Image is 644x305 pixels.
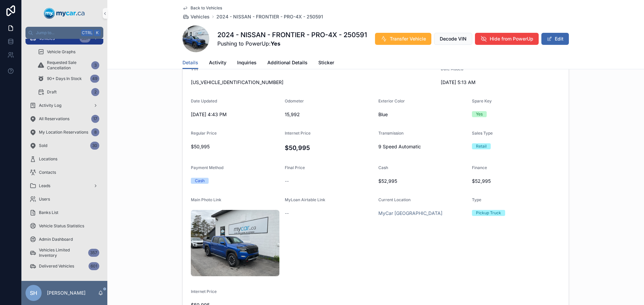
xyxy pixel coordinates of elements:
[95,30,100,35] span: K
[285,98,304,103] span: Odometer
[216,13,323,20] a: 2024 - NISSAN - FRONTIER - PRO-4X - 250591
[89,262,99,270] div: 601
[285,197,325,202] span: MyLoan Airtable Link
[25,233,103,245] a: Admin Dashboard
[39,210,58,215] span: Banks List
[378,165,388,170] span: Cash
[285,131,311,136] span: Internet Price
[191,111,279,118] span: [DATE] 4:43 PM
[25,166,103,178] a: Contacts
[191,165,223,170] span: Payment Method
[472,98,492,103] span: Spare Key
[39,247,86,258] span: Vehicles Limited Inventory
[195,178,205,184] div: Cash
[88,249,99,257] div: 357
[476,210,501,216] div: Pickup Truck
[25,113,103,125] a: All Reservations17
[285,178,289,184] span: --
[390,35,426,42] span: Transfer Vehicle
[472,131,493,136] span: Sales Type
[182,57,198,69] a: Details
[91,115,99,123] div: 17
[47,49,75,55] span: Vehicle Graphs
[209,59,226,66] span: Activity
[39,197,50,202] span: Users
[378,111,467,118] span: Blue
[191,131,217,136] span: Regular Price
[34,86,103,98] a: Draft2
[191,13,210,20] span: Vehicles
[217,40,367,48] span: Pushing to PowerUp:
[182,5,222,11] a: Back to Vehicles
[25,27,103,39] button: Jump to...CtrlK
[91,88,99,96] div: 2
[472,165,487,170] span: Finance
[217,30,367,40] h1: 2024 - NISSAN - FRONTIER - PRO-4X - 250591
[475,33,539,45] button: Hide from PowerUp
[441,79,529,86] span: [DATE] 5:13 AM
[237,57,257,70] a: Inquiries
[39,143,47,148] span: Sold
[39,237,73,242] span: Admin Dashboard
[191,197,221,202] span: Main Photo Link
[191,289,217,294] span: Internet Price
[285,111,373,118] span: 15,992
[476,143,487,149] div: Retail
[90,142,99,150] div: 30
[182,13,210,20] a: Vehicles
[476,111,483,117] div: Yes
[90,75,99,83] div: 49
[378,131,404,136] span: Transmission
[191,143,279,150] span: $50,995
[39,223,84,229] span: Vehicle Status Statistics
[34,59,103,71] a: Requested Sale Cancellation3
[237,59,257,66] span: Inquiries
[25,126,103,138] a: My Location Reservations8
[39,156,57,162] span: Locations
[191,210,279,276] img: uc
[47,76,82,81] span: 90+ Days In Stock
[375,33,431,45] button: Transfer Vehicle
[191,79,435,86] span: [US_VEHICLE_IDENTIFICATION_NUMBER]
[39,130,88,135] span: My Location Reservations
[47,290,86,296] p: [PERSON_NAME]
[541,33,569,45] button: Edit
[434,33,472,45] button: Decode VIN
[490,35,533,42] span: Hide from PowerUp
[34,73,103,85] a: 90+ Days In Stock49
[25,193,103,205] a: Users
[47,89,57,95] span: Draft
[209,57,226,70] a: Activity
[267,57,308,70] a: Additional Details
[378,210,442,217] a: MyCar [GEOGRAPHIC_DATA]
[378,178,467,184] span: $52,995
[91,61,99,69] div: 3
[47,60,89,71] span: Requested Sale Cancellation
[472,197,481,202] span: Type
[30,289,37,297] span: SH
[182,59,198,66] span: Details
[34,46,103,58] a: Vehicle Graphs
[472,178,560,184] span: $52,995
[318,59,334,66] span: Sticker
[378,98,405,103] span: Exterior Color
[25,247,103,259] a: Vehicles Limited Inventory357
[285,143,373,152] h4: $50,995
[440,35,467,42] span: Decode VIN
[39,263,74,269] span: Delivered Vehicles
[81,29,93,36] span: Ctrl
[25,140,103,152] a: Sold30
[39,183,50,188] span: Leads
[36,30,78,35] span: Jump to...
[25,220,103,232] a: Vehicle Status Statistics
[25,99,103,111] a: Activity Log
[25,207,103,219] a: Banks List
[378,143,467,150] span: 9 Speed Automatic
[25,180,103,192] a: Leads
[44,8,85,19] img: App logo
[91,128,99,136] div: 8
[39,103,61,108] span: Activity Log
[25,260,103,272] a: Delivered Vehicles601
[191,98,217,103] span: Date Updated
